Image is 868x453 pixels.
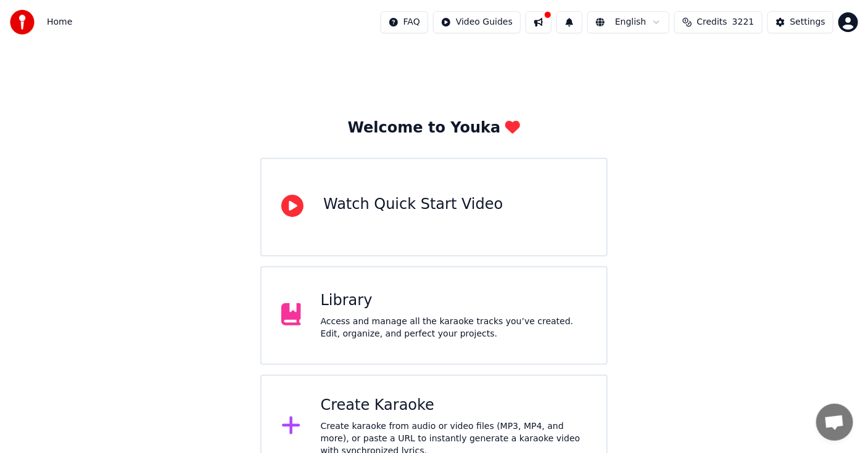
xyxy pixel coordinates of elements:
[697,16,727,28] span: Credits
[674,11,763,33] button: Credits3221
[47,16,72,28] nav: breadcrumb
[348,118,521,138] div: Welcome to Youka
[323,195,503,214] div: Watch Quick Start Video
[790,16,825,28] div: Settings
[47,16,72,28] span: Home
[321,316,587,340] div: Access and manage all the karaoke tracks you’ve created. Edit, organize, and perfect your projects.
[732,16,754,28] span: 3221
[321,396,587,415] div: Create Karaoke
[10,10,35,35] img: youka
[321,291,587,311] div: Library
[767,11,833,33] button: Settings
[381,11,428,33] button: FAQ
[433,11,521,33] button: Video Guides
[816,404,853,441] div: Open chat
